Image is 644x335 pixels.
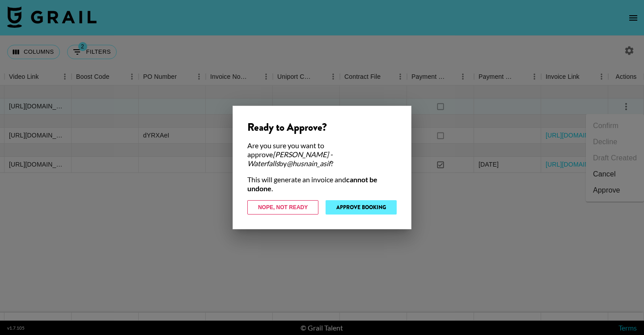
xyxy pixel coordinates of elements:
button: Nope, Not Ready [247,200,318,215]
div: This will generate an invoice and . [247,175,397,193]
strong: cannot be undone [247,175,377,193]
div: Are you sure you want to approve by ? [247,141,397,168]
button: Approve Booking [326,200,397,215]
div: Ready to Approve? [247,120,397,134]
em: @ husnain_asif [287,159,330,167]
em: [PERSON_NAME] - Waterfalls [247,150,333,167]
